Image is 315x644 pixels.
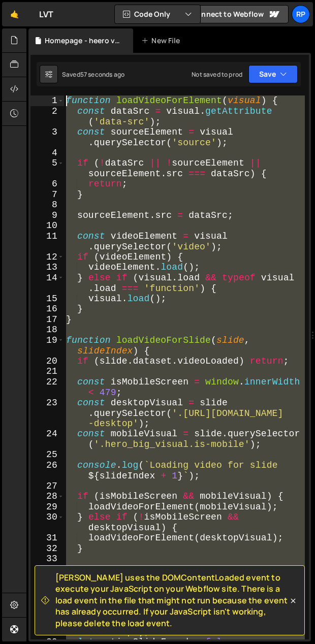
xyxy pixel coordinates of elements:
div: 11 [30,231,64,252]
div: 28 [30,491,64,502]
div: 15 [30,294,64,304]
div: 38 [30,606,64,637]
div: 25 [30,449,64,460]
div: 33 [30,554,64,564]
div: 2 [30,106,64,127]
div: 29 [30,502,64,512]
div: 6 [30,179,64,189]
div: 16 [30,304,64,314]
div: 22 [30,377,64,398]
div: Not saved to prod [192,70,242,79]
div: 34 [30,564,64,575]
div: 35 [30,574,64,585]
div: 17 [30,314,64,325]
div: 9 [30,210,64,221]
div: 8 [30,200,64,210]
div: 57 seconds ago [80,70,124,79]
div: 27 [30,481,64,492]
div: 30 [30,512,64,533]
div: 3 [30,127,64,148]
div: 7 [30,189,64,200]
span: [PERSON_NAME] uses the DOMContentLoaded event to execute your JavaScript on your Webflow site. Th... [55,572,288,629]
div: 31 [30,533,64,543]
div: 19 [30,335,64,356]
div: 26 [30,460,64,481]
div: 32 [30,543,64,554]
div: 1 [30,95,64,106]
div: New File [141,36,184,46]
div: 4 [30,148,64,158]
div: 37 [30,595,64,606]
div: 36 [30,585,64,596]
div: Saved [62,70,124,79]
div: Homepage - heero videos.js [45,36,121,46]
div: 18 [30,325,64,335]
div: LVT [39,8,53,20]
button: Code Only [115,5,200,23]
a: Connect to Webflow [183,5,289,23]
div: 23 [30,398,64,429]
div: 20 [30,356,64,367]
a: RP [292,5,310,23]
div: 24 [30,429,64,449]
div: 14 [30,273,64,294]
div: 5 [30,158,64,179]
div: 12 [30,252,64,263]
div: 10 [30,220,64,231]
button: Save [248,65,298,83]
div: 21 [30,366,64,377]
a: 🤙 [2,2,27,26]
div: 13 [30,262,64,273]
